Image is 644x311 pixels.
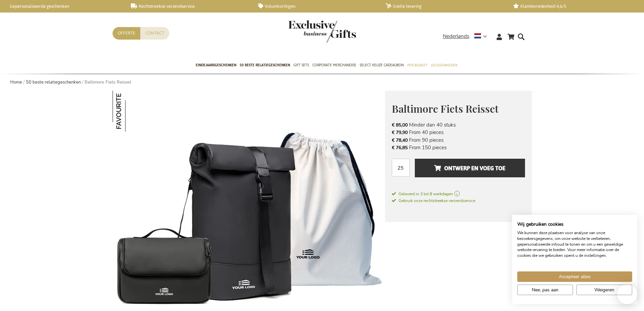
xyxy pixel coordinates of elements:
li: From 90 pieces [392,136,525,144]
span: Gift Sets [293,62,309,69]
a: Volumkortingen [258,3,375,9]
button: Accepteer alle cookies [517,271,632,282]
input: Aantal [392,159,410,177]
a: Geleverd in 3 tot 8 werkdagen [392,191,525,197]
div: Nederlands [443,32,491,40]
a: Gepersonaliseerde geschenken [3,3,120,9]
strong: Baltimore Fiets Reisset [85,79,131,85]
span: Weigeren [594,286,614,293]
a: Snelle levering [386,3,502,9]
span: € 79,90 [392,129,408,136]
li: Minder dan 40 stuks [392,121,525,129]
a: Offerte [113,27,140,40]
iframe: belco-activator-frame [617,284,637,304]
span: € 85,00 [392,122,408,128]
span: Per Budget [407,62,427,69]
li: From 150 pieces [392,144,525,151]
span: Gebruik onze rechtstreekse verzendservice [392,198,475,203]
a: Home [10,79,22,85]
span: Gelegenheden [431,62,457,69]
a: Klanttevredenheid 4,6/5 [513,3,630,9]
button: Ontwerp en voeg toe [415,159,525,177]
h2: Wij gebruiken cookies [517,221,632,227]
a: store logo [288,20,322,43]
span: € 76,85 [392,145,408,151]
span: Accepteer alles [559,273,591,280]
span: Corporate Merchandise [312,62,356,69]
span: Eindejaarsgeschenken [196,62,236,69]
li: From 40 pieces [392,129,525,136]
img: Baltimore Fiets Reisset [113,91,153,132]
a: Contact [140,27,169,40]
span: Nee, pas aan [532,286,558,293]
img: Exclusive Business gifts logo [288,20,356,43]
a: Gebruik onze rechtstreekse verzendservice [392,197,475,204]
button: Pas cookie voorkeuren aan [517,285,573,295]
a: Rechtstreekse verzendservice [131,3,247,9]
span: 50 beste relatiegeschenken [240,62,290,69]
span: Select Keuze Cadeaubon [360,62,404,69]
a: 50 beste relatiegeschenken [26,79,81,85]
button: Alle cookies weigeren [576,285,632,295]
span: Ontwerp en voeg toe [434,163,505,174]
span: € 78,40 [392,137,408,143]
p: We kunnen deze plaatsen voor analyse van onze bezoekersgegevens, om onze website te verbeteren, g... [517,230,632,259]
span: Nederlands [443,32,469,40]
span: Baltimore Fiets Reisset [392,102,499,115]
